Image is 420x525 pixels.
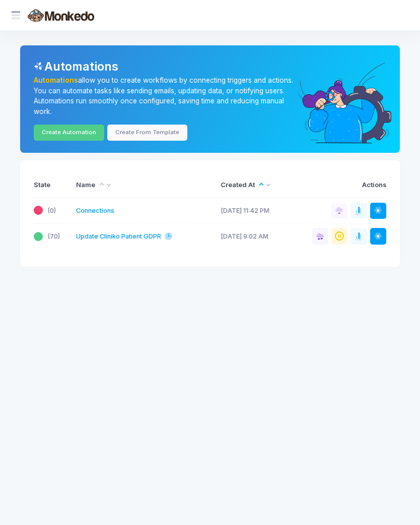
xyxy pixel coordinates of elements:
[34,172,72,198] th: State
[34,75,296,117] p: allow you to create workflows by connecting triggers and actions. You can automate tasks like sen...
[47,231,60,241] span: (70)
[298,172,386,198] th: Actions
[216,223,298,249] td: [DATE] 9:02 AM
[76,206,114,215] a: Connections
[107,125,187,141] a: Create From Template
[76,180,212,190] div: Name
[34,125,104,141] a: Create Automation
[28,9,94,22] img: monkedo-logo-dark-with-label.png
[47,206,56,215] span: (0)
[221,180,294,190] div: Created At
[216,198,298,223] td: [DATE] 11:42 PM
[76,231,161,241] a: Update Cliniko Patient GDPR
[34,76,78,84] a: Automations
[34,57,386,75] div: Automations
